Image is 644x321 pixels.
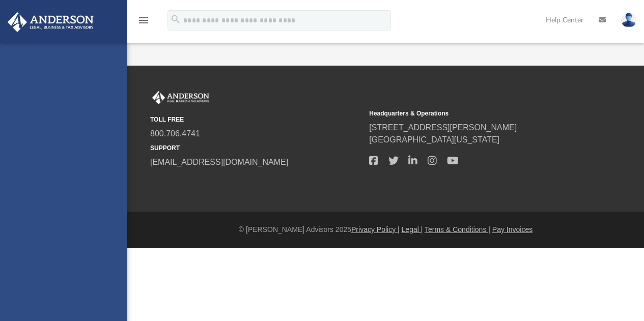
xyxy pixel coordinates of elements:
small: TOLL FREE [150,115,362,124]
a: menu [137,19,150,26]
a: [EMAIL_ADDRESS][DOMAIN_NAME] [150,158,288,166]
div: © [PERSON_NAME] Advisors 2025 [127,224,644,235]
a: Pay Invoices [492,225,533,234]
a: [STREET_ADDRESS][PERSON_NAME] [369,123,517,132]
small: SUPPORT [150,143,362,153]
a: [GEOGRAPHIC_DATA][US_STATE] [369,135,499,144]
small: Headquarters & Operations [369,109,581,118]
a: Terms & Conditions | [425,225,490,234]
i: search [170,14,181,25]
a: 800.706.4741 [150,129,200,138]
a: Legal | [402,225,423,234]
a: Privacy Policy | [351,225,400,234]
i: menu [137,14,150,26]
img: Anderson Advisors Platinum Portal [5,12,97,32]
img: Anderson Advisors Platinum Portal [150,91,211,104]
img: User Pic [621,13,636,27]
